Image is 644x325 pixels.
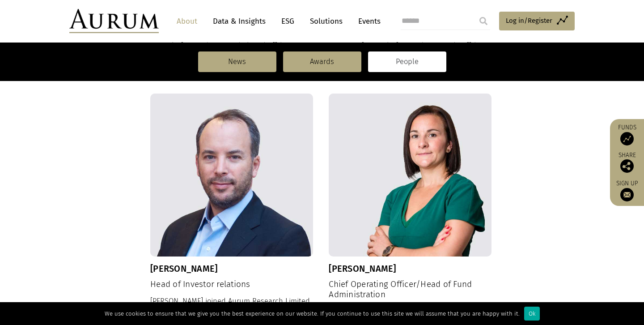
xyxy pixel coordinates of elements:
a: Log in/Register [499,12,575,30]
h4: Head of Investor relations [150,279,313,290]
a: News [198,51,276,72]
a: People [368,51,446,72]
a: About [172,13,202,30]
h3: [PERSON_NAME] [150,263,313,274]
img: Share this post [620,159,634,173]
a: Solutions [305,13,347,30]
img: Aurum [69,9,159,33]
img: Access Funds [620,132,634,145]
div: Share [614,152,640,173]
a: Data & Insights [208,13,270,30]
img: Sign up to our newsletter [620,188,634,201]
h3: [PERSON_NAME] [329,263,491,274]
input: Submit [475,12,492,30]
span: Log in/Register [506,15,552,26]
a: Events [354,13,381,30]
a: ESG [277,13,299,30]
div: Ok [524,307,540,321]
a: Awards [283,51,361,72]
a: Funds [614,124,640,145]
a: Sign up [614,180,640,201]
h4: Chief Operating Officer/Head of Fund Administration [329,279,491,300]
